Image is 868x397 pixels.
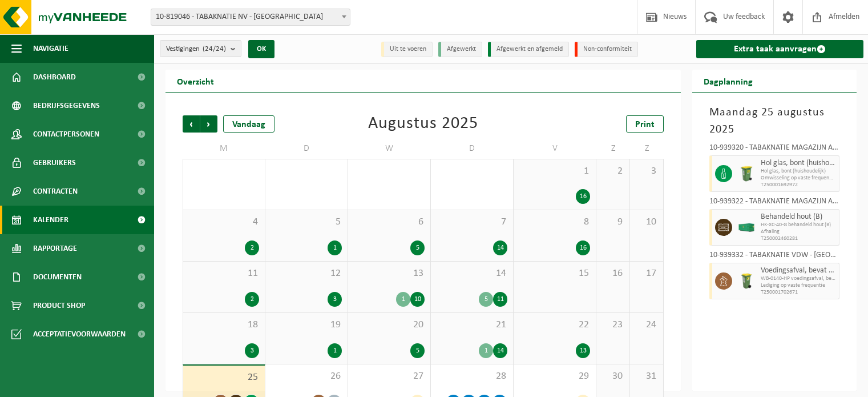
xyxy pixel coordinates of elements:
[33,34,68,63] span: Navigatie
[602,216,624,228] span: 9
[761,228,836,235] span: Afhaling
[596,138,630,159] td: Z
[696,40,863,58] a: Extra taak aanvragen
[33,320,126,348] span: Acceptatievoorwaarden
[410,343,425,358] div: 5
[493,343,507,358] div: 14
[479,343,493,358] div: 1
[33,177,78,206] span: Contracten
[635,120,655,129] span: Print
[245,240,259,255] div: 2
[761,282,836,289] span: Lediging op vaste frequentie
[761,168,836,175] span: Hol glas, bont (huishoudelijk)
[437,216,507,228] span: 7
[438,42,482,57] li: Afgewerkt
[636,370,657,383] span: 31
[493,240,507,255] div: 14
[437,370,507,383] span: 28
[514,138,596,159] td: V
[519,267,590,280] span: 15
[223,115,274,133] div: Vandaag
[738,165,755,182] img: WB-0240-HPE-GN-50
[602,165,624,178] span: 2
[381,42,433,57] li: Uit te voeren
[165,70,225,92] h2: Overzicht
[630,138,664,159] td: Z
[203,45,226,53] count: (24/24)
[200,115,217,133] span: Volgende
[738,223,755,232] img: HK-XC-40-GN-00
[348,138,431,159] td: W
[265,138,348,159] td: D
[410,240,425,255] div: 5
[189,267,259,280] span: 11
[271,370,342,383] span: 26
[576,343,590,358] div: 13
[354,267,425,280] span: 13
[636,267,657,280] span: 17
[33,263,82,291] span: Documenten
[602,319,624,331] span: 23
[33,63,76,91] span: Dashboard
[245,292,259,307] div: 2
[519,319,590,331] span: 22
[709,198,839,209] div: 10-939322 - TABAKNATIE MAGAZIJN ARGOS - VERREBROEK
[271,216,342,228] span: 5
[709,251,839,263] div: 10-939332 - TABAKNATIE VDW - [GEOGRAPHIC_DATA]
[602,267,624,280] span: 16
[354,216,425,228] span: 6
[761,212,836,222] span: Behandeld hout (B)
[368,115,478,133] div: Augustus 2025
[761,289,836,296] span: T250001702671
[354,370,425,383] span: 27
[189,371,259,384] span: 25
[692,70,764,92] h2: Dagplanning
[761,275,836,282] span: WB-0140-HP voedingsafval, bevat producten van dierlijke oors
[709,104,839,138] h3: Maandag 25 augustus 2025
[245,343,259,358] div: 3
[166,41,226,58] span: Vestigingen
[437,319,507,331] span: 21
[183,138,265,159] td: M
[636,165,657,178] span: 3
[33,149,76,177] span: Gebruikers
[626,115,664,133] a: Print
[354,319,425,331] span: 20
[709,144,839,155] div: 10-939320 - TABAKNATIE MAGAZIJN AMOS POOLSE CHAUFFEUR - VERREBROEK
[396,292,410,307] div: 1
[328,343,342,358] div: 1
[519,370,590,383] span: 29
[493,292,507,307] div: 11
[761,235,836,242] span: T250002460281
[151,9,350,25] span: 10-819046 - TABAKNATIE NV - ANTWERPEN
[761,222,836,228] span: HK-XC-40-G behandeld hout (B)
[33,291,85,320] span: Product Shop
[636,319,657,331] span: 24
[33,91,100,120] span: Bedrijfsgegevens
[410,292,425,307] div: 10
[328,240,342,255] div: 1
[738,272,755,290] img: WB-0140-HPE-GN-50
[151,9,350,26] span: 10-819046 - TABAKNATIE NV - ANTWERPEN
[761,266,836,275] span: Voedingsafval, bevat producten van dierlijke oorsprong, onverpakt, categorie 3
[189,319,259,331] span: 18
[183,115,200,133] span: Vorige
[636,216,657,228] span: 10
[761,182,836,189] span: T250001692972
[328,292,342,307] div: 3
[761,175,836,182] span: Omwisseling op vaste frequentie (incl. verwerking)
[576,240,590,255] div: 16
[160,40,241,57] button: Vestigingen(24/24)
[33,206,68,234] span: Kalender
[189,216,259,228] span: 4
[761,159,836,168] span: Hol glas, bont (huishoudelijk)
[271,319,342,331] span: 19
[437,267,507,280] span: 14
[33,120,99,149] span: Contactpersonen
[575,42,638,57] li: Non-conformiteit
[488,42,569,57] li: Afgewerkt en afgemeld
[519,216,590,228] span: 8
[519,165,590,178] span: 1
[248,40,274,58] button: OK
[271,267,342,280] span: 12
